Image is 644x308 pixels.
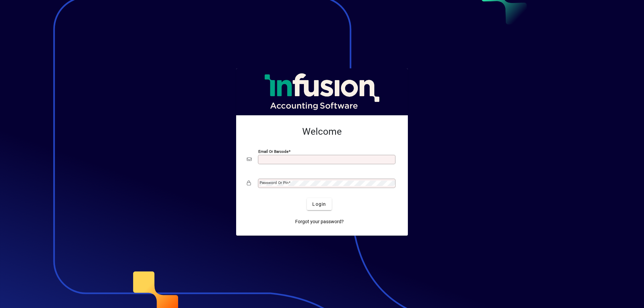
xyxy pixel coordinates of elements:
[307,198,331,210] button: Login
[312,201,326,208] span: Login
[295,218,344,225] span: Forgot your password?
[247,126,397,137] h2: Welcome
[258,149,288,154] mat-label: Email or Barcode
[292,215,346,228] a: Forgot your password?
[260,180,288,185] mat-label: Password or Pin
